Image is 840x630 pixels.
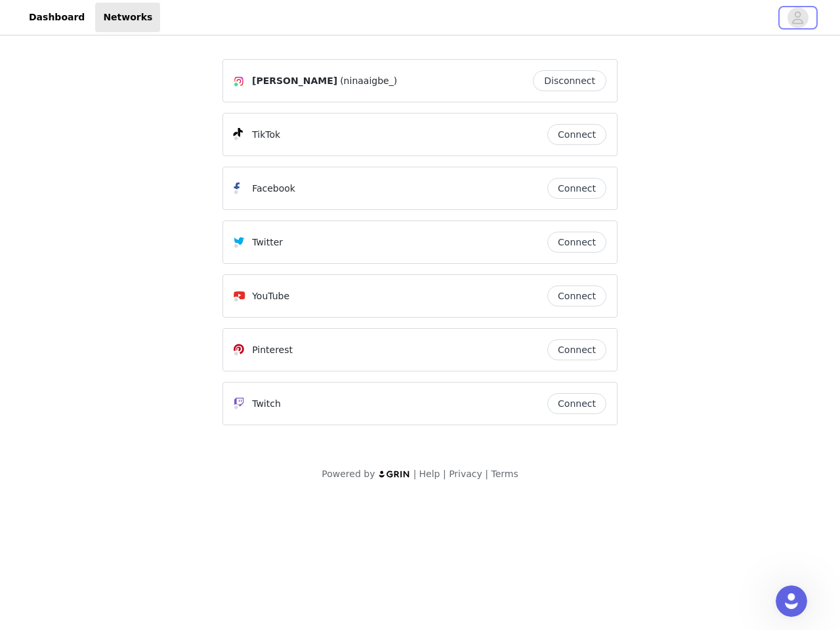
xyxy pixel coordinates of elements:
[413,469,417,479] span: |
[449,469,482,479] a: Privacy
[533,70,606,91] button: Disconnect
[547,339,606,360] button: Connect
[378,470,411,478] img: logo
[252,289,289,303] p: YouTube
[252,128,280,142] p: TikTok
[791,7,804,28] div: avatar
[252,236,283,249] p: Twitter
[252,182,295,196] p: Facebook
[547,124,606,145] button: Connect
[21,3,93,32] a: Dashboard
[419,469,440,479] a: Help
[252,343,293,357] p: Pinterest
[340,74,397,88] span: (ninaaigbe_)
[485,469,488,479] span: |
[322,469,375,479] span: Powered by
[443,469,446,479] span: |
[776,585,807,617] iframe: Intercom live chat
[547,232,606,253] button: Connect
[252,397,281,411] p: Twitch
[252,74,337,88] span: [PERSON_NAME]
[95,3,160,32] a: Networks
[547,285,606,306] button: Connect
[547,178,606,199] button: Connect
[547,393,606,414] button: Connect
[491,469,518,479] a: Terms
[234,76,244,87] img: Instagram Icon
